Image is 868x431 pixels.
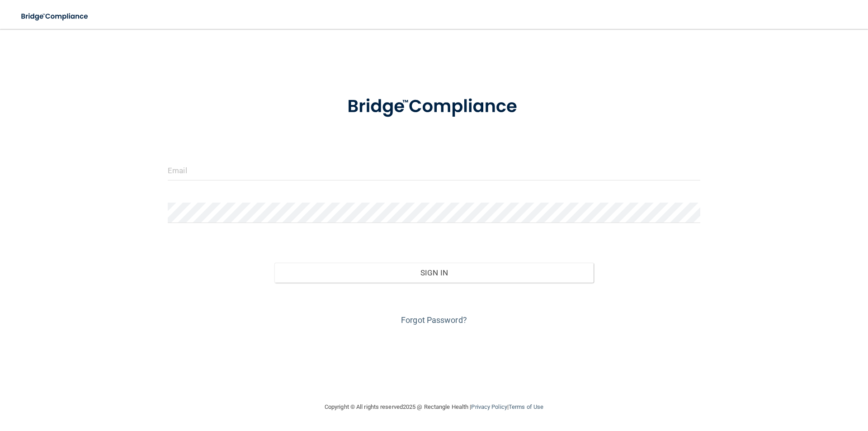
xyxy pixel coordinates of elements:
[274,263,594,283] button: Sign In
[509,403,543,410] a: Terms of Use
[168,160,700,180] input: Email
[269,393,599,422] div: Copyright © All rights reserved 2025 @ Rectangle Health | |
[471,403,507,410] a: Privacy Policy
[329,83,539,130] img: bridge_compliance_login_screen.278c3ca4.svg
[14,7,97,26] img: bridge_compliance_login_screen.278c3ca4.svg
[401,315,467,325] a: Forgot Password?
